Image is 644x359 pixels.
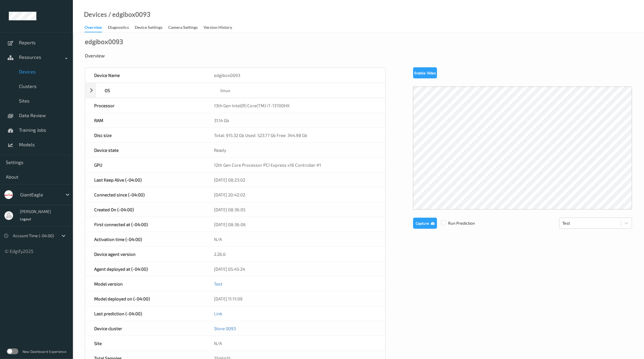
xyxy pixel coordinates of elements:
[108,24,129,32] div: Diagnostics
[85,291,205,306] div: Model deployed on (-04:00)
[85,187,205,202] div: Connected since (-04:00)
[437,220,475,226] span: Run Prediction
[205,128,385,142] div: Total: 915.32 Gb Used: 523.77 Gb Free: 344.98 Gb
[84,12,107,17] a: Devices
[85,113,205,128] div: RAM
[85,128,205,142] div: Disc size
[205,202,385,217] div: [DATE] 08:36:05
[205,98,385,113] div: 13th Gen Intel(R) Core(TM) i7-13700HX
[135,24,168,32] a: Device Settings
[96,83,212,98] div: OS
[413,67,437,78] button: Enable Video
[168,24,203,32] a: Camera Settings
[85,68,205,82] div: Device Name
[85,83,385,98] div: OSlinux
[205,247,385,261] div: 2.26.0
[205,262,385,276] div: [DATE] 05:45:24
[108,24,135,32] a: Diagnostics
[85,24,102,32] div: Overview
[205,217,385,232] div: [DATE] 08:36:06
[85,38,123,44] div: edgibox0093
[205,336,385,351] div: N/A
[214,326,236,331] a: Store 0093
[107,12,150,17] div: / edgibox0093
[85,98,205,113] div: Processor
[212,83,385,98] div: linux
[135,24,162,32] div: Device Settings
[205,232,385,247] div: N/A
[85,24,108,32] a: Overview
[214,281,222,286] a: Test
[85,336,205,351] div: Site
[205,187,385,202] div: [DATE] 20:42:02
[85,306,205,321] div: Last prediction (-04:00)
[168,24,198,32] div: Camera Settings
[205,158,385,172] div: 12th Gen Core Processor PCI Express x16 Controller #1
[203,24,232,32] div: Version History
[205,113,385,128] div: 31.14 Gb
[205,173,385,187] div: [DATE] 08:23:02
[85,202,205,217] div: Created On (-04:00)
[85,232,205,247] div: Activation time (-04:00)
[205,68,385,82] div: edgibox0093
[205,143,385,157] div: Ready
[413,218,437,229] button: Capture
[85,217,205,232] div: First connected at (-04:00)
[85,53,632,59] div: Overview
[85,277,205,291] div: Model version
[85,143,205,157] div: Device state
[85,158,205,172] div: GPU
[205,291,385,306] div: [DATE] 11:11:09
[203,24,238,32] a: Version History
[85,173,205,187] div: Last Keep Alive (-04:00)
[85,247,205,261] div: Device agent version
[85,321,205,336] div: Device cluster
[85,262,205,276] div: Agent deployed at (-04:00)
[214,311,222,316] a: Link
